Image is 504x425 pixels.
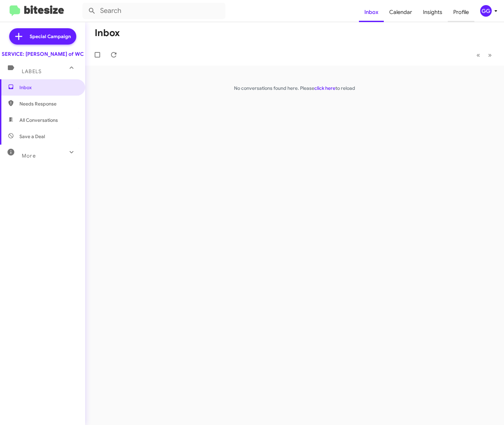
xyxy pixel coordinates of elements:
[9,28,76,45] a: Special Campaign
[418,2,448,22] a: Insights
[19,117,58,124] span: All Conversations
[448,2,474,22] a: Profile
[82,3,225,19] input: Search
[19,133,45,140] span: Save a Deal
[22,153,36,159] span: More
[95,28,120,38] h1: Inbox
[476,51,480,59] span: «
[314,85,335,91] a: click here
[30,33,71,40] span: Special Campaign
[480,5,492,17] div: GG
[85,85,504,92] p: No conversations found here. Please to reload
[22,68,42,75] span: Labels
[484,48,496,62] button: Next
[359,2,384,22] a: Inbox
[472,48,484,62] button: Previous
[488,51,492,59] span: »
[19,100,77,107] span: Needs Response
[473,48,496,62] nav: Page navigation example
[19,84,77,91] span: Inbox
[384,2,418,22] a: Calendar
[2,51,84,58] div: SERVICE: [PERSON_NAME] of WC
[474,5,497,17] button: GG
